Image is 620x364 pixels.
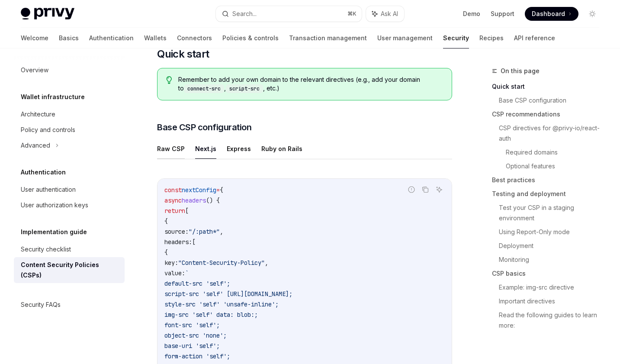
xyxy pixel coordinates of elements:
[178,259,265,267] span: "Content-Security-Policy"
[164,332,227,339] span: object-src 'none';
[21,92,85,102] h5: Wallet infrastructure
[492,267,606,280] a: CSP basics
[499,201,606,225] a: Test your CSP in a staging environment
[21,200,88,210] div: User authorization keys
[499,239,606,253] a: Deployment
[21,227,87,237] h5: Implementation guide
[182,196,206,204] span: headers
[222,28,279,48] a: Policies & controls
[157,139,185,159] button: Raw CSP
[164,352,230,360] span: form-action 'self';
[14,297,125,312] a: Security FAQs
[366,6,404,22] button: Ask AI
[164,248,168,256] span: {
[195,139,216,159] button: Next.js
[184,84,224,93] code: connect-src
[232,9,257,19] div: Search...
[59,28,79,48] a: Basics
[14,242,125,257] a: Security checklist
[164,207,185,215] span: return
[21,65,48,75] div: Overview
[157,47,209,61] span: Quick start
[14,257,125,283] a: Content Security Policies (CSPs)
[492,173,606,187] a: Best practices
[21,28,48,48] a: Welcome
[164,311,258,319] span: img-src 'self' data: blob:;
[14,197,125,213] a: User authorization keys
[227,139,251,159] button: Express
[166,76,172,84] svg: Tip
[491,10,514,18] a: Support
[144,28,167,48] a: Wallets
[206,196,220,204] span: () {
[463,10,480,18] a: Demo
[164,259,178,267] span: key:
[164,342,220,350] span: base-uri 'self';
[377,28,433,48] a: User management
[265,259,268,267] span: ,
[21,184,76,195] div: User authentication
[479,28,504,48] a: Recipes
[506,145,606,159] a: Required domains
[216,186,220,194] span: =
[164,186,182,194] span: const
[157,121,251,133] span: Base CSP configuration
[499,121,606,145] a: CSP directives for @privy-io/react-auth
[164,238,192,246] span: headers:
[434,184,445,195] button: Ask AI
[14,182,125,197] a: User authentication
[14,62,125,78] a: Overview
[185,269,189,277] span: `
[347,10,357,17] span: ⌘ K
[21,260,119,280] div: Content Security Policies (CSPs)
[501,66,540,76] span: On this page
[381,10,398,18] span: Ask AI
[189,228,220,235] span: "/:path*"
[14,106,125,122] a: Architecture
[21,8,74,20] img: light logo
[164,269,185,277] span: value:
[514,28,555,48] a: API reference
[164,228,189,235] span: source:
[261,139,302,159] button: Ruby on Rails
[499,294,606,308] a: Important directives
[443,28,469,48] a: Security
[185,207,189,215] span: [
[178,75,443,93] span: Remember to add your own domain to the relevant directives (e.g., add your domain to , , etc.)
[164,196,182,204] span: async
[499,308,606,332] a: Read the following guides to learn more:
[226,84,263,93] code: script-src
[21,167,66,177] h5: Authentication
[164,280,230,287] span: default-src 'self';
[164,321,220,329] span: font-src 'self';
[499,93,606,107] a: Base CSP configuration
[532,10,565,18] span: Dashboard
[177,28,212,48] a: Connectors
[499,280,606,294] a: Example: img-src directive
[164,217,168,225] span: {
[21,244,71,254] div: Security checklist
[492,187,606,201] a: Testing and deployment
[492,80,606,93] a: Quick start
[89,28,134,48] a: Authentication
[164,290,292,298] span: script-src 'self' [URL][DOMAIN_NAME];
[499,253,606,267] a: Monitoring
[216,6,362,22] button: Search...⌘K
[420,184,431,195] button: Copy the contents from the code block
[21,140,50,151] div: Advanced
[506,159,606,173] a: Optional features
[492,107,606,121] a: CSP recommendations
[499,225,606,239] a: Using Report-Only mode
[164,300,279,308] span: style-src 'self' 'unsafe-inline';
[289,28,367,48] a: Transaction management
[585,7,599,21] button: Toggle dark mode
[21,300,61,310] div: Security FAQs
[406,184,417,195] button: Report incorrect code
[21,125,75,135] div: Policy and controls
[220,186,223,194] span: {
[525,7,578,21] a: Dashboard
[21,109,55,119] div: Architecture
[192,238,196,246] span: [
[182,186,216,194] span: nextConfig
[220,228,223,235] span: ,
